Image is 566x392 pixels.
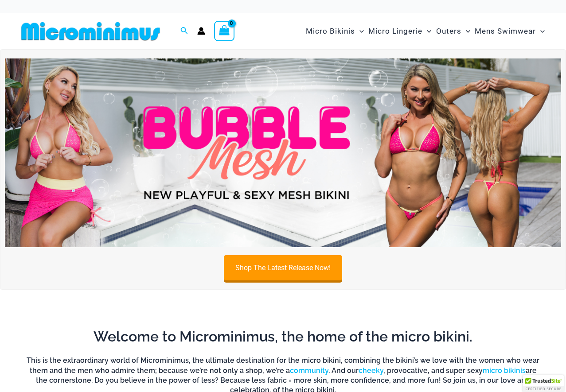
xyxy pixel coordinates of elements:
span: Outers [436,20,461,43]
span: Micro Lingerie [368,20,422,43]
div: TrustedSite Certified [523,375,564,392]
span: Menu Toggle [536,20,545,43]
h2: Welcome to Microminimus, the home of the micro bikini. [24,327,542,346]
a: Mens SwimwearMenu ToggleMenu Toggle [472,18,547,45]
a: Micro LingerieMenu ToggleMenu Toggle [366,18,433,45]
span: Menu Toggle [422,20,431,43]
img: MM SHOP LOGO FLAT [18,21,164,41]
a: Search icon link [180,26,188,37]
nav: Site Navigation [302,16,548,46]
a: micro bikinis [483,366,526,375]
a: View Shopping Cart, empty [214,21,234,41]
a: Micro BikinisMenu ToggleMenu Toggle [304,18,366,45]
a: community [290,366,328,375]
img: Bubble Mesh Highlight Pink [5,58,561,248]
span: Micro Bikinis [306,20,355,43]
span: Menu Toggle [355,20,364,43]
span: Mens Swimwear [475,20,536,43]
a: Shop The Latest Release Now! [224,255,342,280]
a: Account icon link [197,27,205,35]
span: Menu Toggle [461,20,470,43]
a: OutersMenu ToggleMenu Toggle [434,18,472,45]
a: cheeky [359,366,383,375]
